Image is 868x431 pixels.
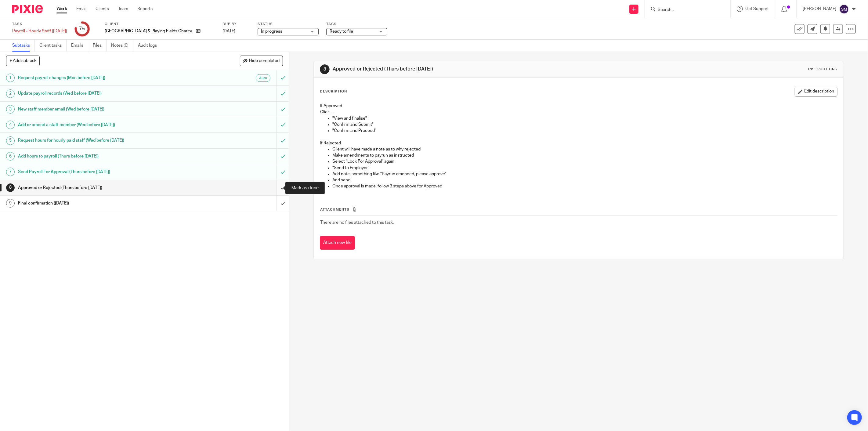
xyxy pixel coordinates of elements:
[332,183,837,189] p: Once approval is made, follow 3 steps above for Approved
[18,89,186,98] h1: Update payroll records (Wed before [DATE])
[320,220,394,225] span: There are no files attached to this task.
[240,56,283,66] button: Hide completed
[839,4,849,14] img: svg%3E
[96,6,109,12] a: Clients
[137,6,153,12] a: Reports
[795,87,837,96] button: Edit description
[6,56,40,66] button: + Add subtask
[332,158,837,165] p: Select "Lock For Approval" again
[261,29,282,34] span: In progress
[249,59,280,63] span: Hide completed
[71,40,88,52] a: Emails
[93,40,107,52] a: Files
[657,7,712,13] input: Search
[332,146,837,152] p: Client will have made a note as to why rejected
[745,7,769,11] span: Get Support
[18,152,186,161] h1: Add hours to payroll (Thurs before [DATE])
[332,128,837,134] p: "Confirm and Proceed"
[332,165,837,171] p: "Send to Employer"
[222,29,235,33] span: [DATE]
[138,40,161,52] a: Audit logs
[6,121,15,129] div: 4
[18,136,186,145] h1: Request hours for hourly paid staff (Wed before [DATE])
[320,103,837,109] p: If Approved
[12,28,67,34] div: Payroll - Hourly Staff ([DATE])
[6,89,15,98] div: 2
[39,40,67,52] a: Client tasks
[320,89,347,94] p: Description
[118,6,128,12] a: Team
[12,40,35,52] a: Subtasks
[332,177,837,183] p: And send
[18,120,186,129] h1: Add or amend a staff member (Wed before [DATE])
[6,183,15,192] div: 8
[320,236,355,250] button: Attach new file
[332,121,837,128] p: "Confirm and Submit"
[18,183,186,192] h1: Approved or Rejected (Thurs before [DATE])
[320,208,349,211] span: Attachments
[6,74,15,82] div: 1
[332,115,837,121] p: "View and finalise"
[79,25,85,32] div: 7
[56,6,67,12] a: Work
[105,22,215,27] label: Client
[18,73,186,82] h1: Request payroll changes (Mon before [DATE])
[82,27,85,31] small: /9
[12,22,67,27] label: Task
[320,109,837,115] p: Click....
[332,171,837,177] p: Add note, something like "Payrun amended, please approve"
[222,22,250,27] label: Due by
[6,168,15,176] div: 7
[18,105,186,114] h1: New staff member email (Wed before [DATE])
[6,152,15,161] div: 6
[6,199,15,208] div: 9
[333,66,592,72] h1: Approved or Rejected (Thurs before [DATE])
[76,6,86,12] a: Email
[111,40,133,52] a: Notes (0)
[6,136,15,145] div: 5
[808,67,837,72] div: Instructions
[326,22,387,27] label: Tags
[320,140,837,146] p: If Rejected
[12,5,43,13] img: Pixie
[256,74,270,82] div: Auto
[330,29,353,34] span: Ready to file
[12,28,67,34] div: Payroll - Hourly Staff (Last Friday)
[6,105,15,114] div: 3
[18,167,186,176] h1: Send Payroll For Approval (Thurs before [DATE])
[332,152,837,158] p: Make amendments to payrun as instructed
[18,199,186,208] h1: Final confirmation ([DATE])
[105,28,193,34] p: [GEOGRAPHIC_DATA] & Playing Fields Charity Limited
[258,22,319,27] label: Status
[803,6,836,12] p: [PERSON_NAME]
[320,64,330,74] div: 8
